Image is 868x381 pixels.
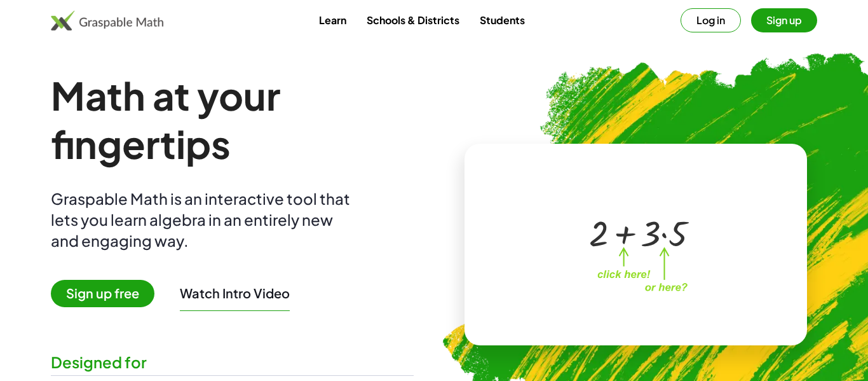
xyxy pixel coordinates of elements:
button: Log in [681,8,741,32]
button: Sign up [751,8,817,32]
span: Sign up free [51,280,154,307]
div: Designed for [51,352,414,373]
h1: Math at your fingertips [51,71,414,168]
a: Learn [309,8,356,32]
button: Watch Intro Video [180,285,290,301]
div: Graspable Math is an interactive tool that lets you learn algebra in an entirely new and engaging... [51,188,356,251]
a: Students [470,8,535,32]
a: Schools & Districts [356,8,470,32]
